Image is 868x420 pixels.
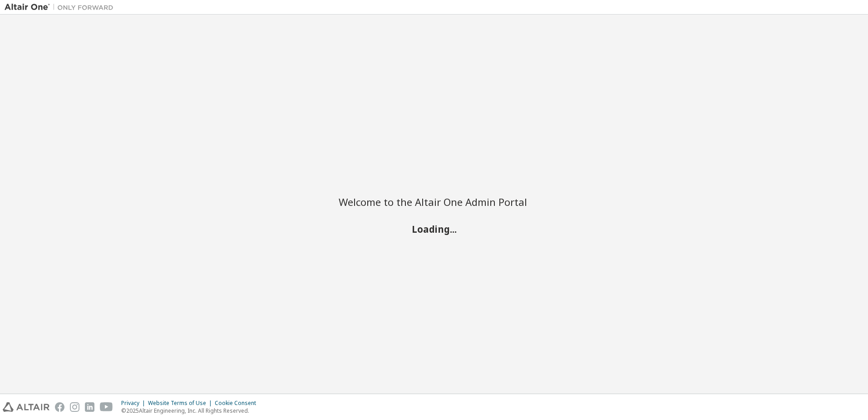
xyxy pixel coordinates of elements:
[3,402,49,412] img: altair_logo.svg
[70,402,79,412] img: instagram.svg
[339,195,529,208] h2: Welcome to the Altair One Admin Portal
[215,400,261,407] div: Cookie Consent
[55,402,64,412] img: facebook.svg
[121,400,148,407] div: Privacy
[339,223,529,235] h2: Loading...
[5,3,118,12] img: Altair One
[85,402,94,412] img: linkedin.svg
[148,400,215,407] div: Website Terms of Use
[100,402,113,412] img: youtube.svg
[121,407,261,415] p: © 2025 Altair Engineering, Inc. All Rights Reserved.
